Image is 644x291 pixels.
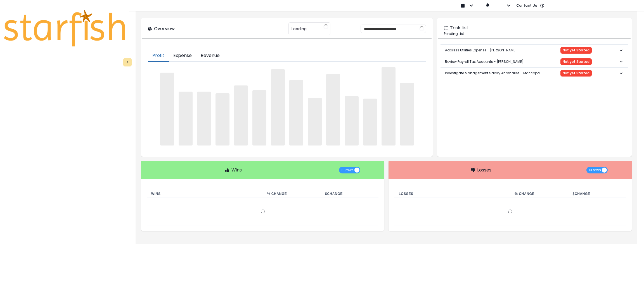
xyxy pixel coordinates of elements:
button: Profit [148,50,169,62]
th: Losses [394,190,510,197]
span: 10 rows [341,167,354,173]
span: ‌ [160,73,174,145]
p: Losses [477,167,491,173]
th: Wins [147,190,263,197]
th: % Change [510,190,568,197]
span: Not yet Started [563,71,589,75]
span: ‌ [271,69,285,145]
button: Review Payroll Tax Accounts - [PERSON_NAME]Not yet Started [441,56,628,67]
span: Not yet Started [563,48,589,52]
span: ‌ [363,99,377,145]
button: Address Utilities Expense - [PERSON_NAME]Not yet Started [441,45,628,56]
p: Investigate Management Salary Anomalies - Maricopa [445,66,540,80]
span: ‌ [252,90,266,146]
span: ‌ [234,85,248,146]
span: Not yet Started [563,60,589,64]
p: Wins [231,167,242,173]
span: ‌ [197,92,211,145]
p: Task List [450,25,468,31]
span: ‌ [400,83,414,145]
span: ‌ [216,93,229,145]
span: ‌ [382,67,396,145]
th: % Change [263,190,321,197]
span: ‌ [308,98,322,145]
span: ‌ [179,92,193,146]
p: Pending List [444,31,625,36]
span: ‌ [326,74,340,145]
button: Expense [169,50,196,62]
p: Review Payroll Tax Accounts - [PERSON_NAME] [445,55,524,69]
span: ‌ [289,80,303,146]
p: Address Utilities Expense - [PERSON_NAME] [445,43,517,57]
span: Loading [292,23,307,35]
span: ‌ [345,96,359,145]
p: Overview [154,25,175,32]
th: $ Change [568,190,626,197]
span: 10 rows [589,167,601,173]
button: Revenue [196,50,224,62]
th: $ Change [321,190,378,197]
button: Investigate Management Salary Anomalies - MaricopaNot yet Started [441,68,628,79]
